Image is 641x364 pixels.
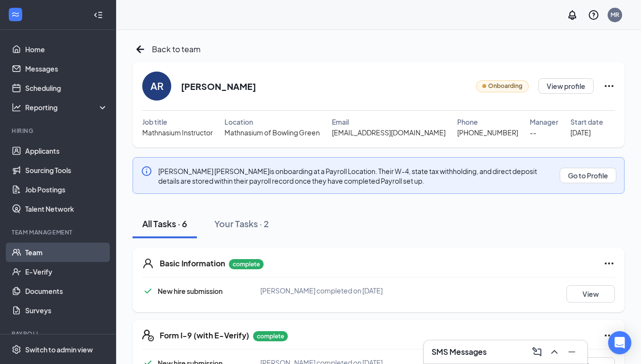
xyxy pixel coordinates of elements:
span: Phone [457,116,478,127]
h5: Basic Information [160,258,225,269]
span: Start date [570,116,603,127]
button: Minimize [564,344,580,360]
span: Back to team [152,43,201,55]
svg: Checkmark [142,285,154,297]
svg: FormI9EVerifyIcon [142,330,154,341]
h5: Form I-9 (with E-Verify) [160,330,249,341]
span: [PHONE_NUMBER] [457,127,518,138]
span: Email [332,116,349,127]
a: Documents [25,281,108,301]
p: complete [253,331,288,341]
button: View profile [538,78,594,94]
p: complete [229,259,264,269]
div: All Tasks · 6 [142,218,187,230]
svg: ComposeMessage [531,346,543,358]
span: Onboarding [488,82,522,91]
span: [EMAIL_ADDRESS][DOMAIN_NAME] [332,127,446,138]
span: Manager [530,116,558,127]
svg: Ellipses [603,330,615,341]
a: Job Postings [25,180,108,199]
div: Your Tasks · 2 [214,218,269,230]
div: Switch to admin view [25,345,93,354]
div: AR [150,79,164,93]
h3: SMS Messages [432,347,487,357]
button: ChevronUp [547,344,562,360]
span: [PERSON_NAME] completed on [DATE] [260,286,383,295]
a: ArrowLeftNewBack to team [133,42,201,57]
div: Hiring [12,127,106,135]
h2: [PERSON_NAME] [181,80,256,92]
span: Mathnasium of Bowling Green [224,127,320,138]
button: Go to Profile [560,168,616,183]
svg: Notifications [566,9,578,21]
a: Home [25,40,108,59]
svg: QuestionInfo [588,9,599,21]
svg: Collapse [93,10,103,20]
div: Payroll [12,330,106,338]
span: Mathnasium Instructor [142,127,213,138]
svg: WorkstreamLogo [11,10,20,19]
svg: ChevronUp [549,346,560,358]
a: Applicants [25,141,108,160]
a: E-Verify [25,262,108,281]
svg: ArrowLeftNew [133,42,148,57]
span: New hire submission [158,287,223,295]
span: Location [224,116,253,127]
button: View [566,285,615,303]
div: Reporting [25,102,108,112]
div: Open Intercom Messenger [608,331,631,354]
span: [PERSON_NAME] [PERSON_NAME] is onboarding at a Payroll Location. Their W-4, state tax withholding... [158,167,537,185]
svg: Ellipses [603,80,615,92]
svg: Info [141,165,152,177]
span: Job title [142,116,167,127]
svg: Ellipses [603,258,615,269]
a: Sourcing Tools [25,160,108,180]
a: Team [25,243,108,262]
svg: Analysis [12,102,21,112]
span: [DATE] [570,127,591,138]
span: -- [530,127,537,138]
a: Talent Network [25,199,108,218]
svg: User [142,258,154,269]
button: ComposeMessage [529,344,545,360]
a: Messages [25,59,108,78]
a: Surveys [25,301,108,320]
a: Scheduling [25,78,108,98]
svg: Settings [12,345,21,354]
div: Team Management [12,228,106,236]
div: MR [611,11,619,19]
svg: Minimize [566,346,578,358]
